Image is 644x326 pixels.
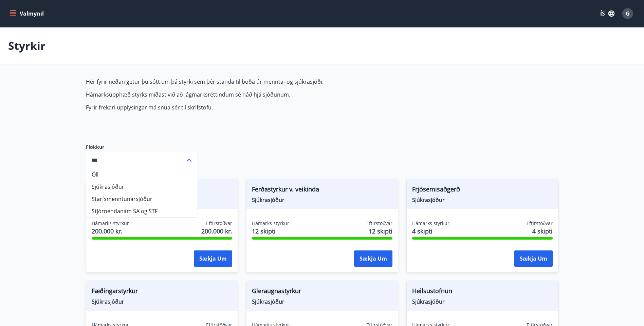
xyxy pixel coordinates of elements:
[92,220,129,227] span: Hámarks styrkur
[194,250,232,267] button: Sækja um
[86,144,198,150] label: Flokkur
[86,91,406,98] p: Hámarksupphæð styrks miðast við að lágmarksréttindum sé náð hjá sjóðunum.
[252,196,392,204] span: Sjúkrasjóður
[412,286,553,298] span: Heilsustofnun
[514,250,553,267] button: Sækja um
[92,286,232,298] span: Fæðingarstyrkur
[86,181,198,193] li: Sjúkrasjóður
[86,104,406,111] p: Fyrir frekari upplýsingar má snúa sér til skrifstofu.
[369,227,392,236] span: 12 skipti
[252,227,289,236] span: 12 skipti
[86,78,406,85] p: Hér fyrir neðan getur þú sótt um þá styrki sem þér standa til boða úr mennta- og sjúkrasjóði.
[252,286,392,298] span: Gleraugnastyrkur
[532,227,553,236] span: 4 skipti
[92,227,129,236] span: 200.000 kr.
[412,298,553,305] span: Sjúkrasjóður
[620,5,636,22] button: G
[206,220,232,227] span: Eftirstöðvar
[86,205,198,217] li: Stjórnendanám SA og STF
[8,38,45,53] p: Styrkir
[412,196,553,204] span: Sjúkrasjóður
[527,220,553,227] span: Eftirstöðvar
[8,7,47,20] button: menu
[252,298,392,305] span: Sjúkrasjóður
[252,220,289,227] span: Hámarks styrkur
[86,193,198,205] li: Starfsmenntunarsjóður
[354,250,392,267] button: Sækja um
[596,7,618,20] button: ÍS
[201,227,232,236] span: 200.000 kr.
[412,227,449,236] span: 4 skipti
[86,168,198,181] li: Öll
[412,220,449,227] span: Hámarks styrkur
[412,185,553,196] span: Frjósemisaðgerð
[252,185,392,196] span: Ferðastyrkur v. veikinda
[366,220,392,227] span: Eftirstöðvar
[626,10,630,17] span: G
[92,298,232,305] span: Sjúkrasjóður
